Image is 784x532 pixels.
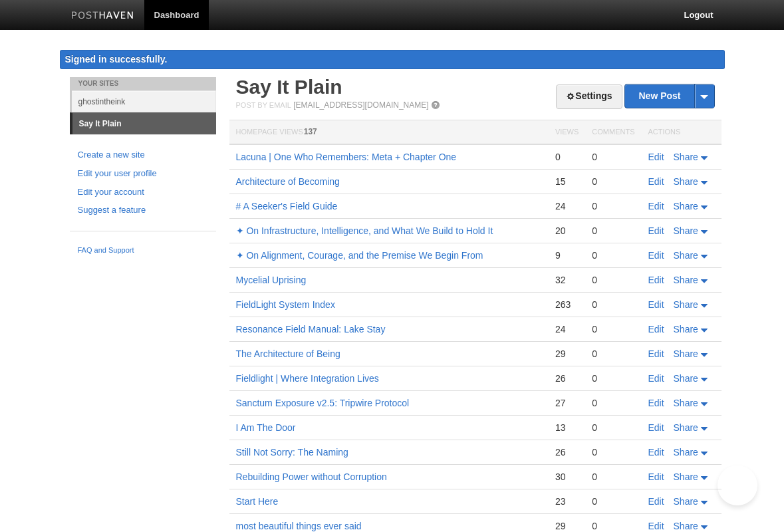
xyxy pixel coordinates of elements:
[78,148,208,162] a: Create a new site
[648,299,664,310] a: Edit
[674,299,698,310] span: Share
[555,299,579,311] div: 263
[78,245,208,257] a: FAQ and Support
[648,152,664,162] a: Edit
[236,447,348,458] a: Still Not Sorry: The Naming
[625,84,714,108] a: New Post
[648,471,664,482] a: Edit
[648,275,664,285] a: Edit
[549,120,585,145] th: Views
[648,447,664,458] a: Edit
[592,151,634,163] div: 0
[555,520,579,532] div: 29
[236,76,342,98] a: Say It Plain
[592,422,634,434] div: 0
[674,152,698,162] span: Share
[229,120,549,145] th: Homepage Views
[674,422,698,433] span: Share
[592,200,634,212] div: 0
[78,203,208,217] a: Suggest a feature
[592,274,634,286] div: 0
[556,84,622,109] a: Settings
[78,186,208,199] a: Edit your account
[648,225,664,236] a: Edit
[555,249,579,261] div: 9
[674,447,698,458] span: Share
[592,446,634,458] div: 0
[236,324,386,334] a: Resonance Field Manual: Lake Stay
[70,77,216,90] li: Your Sites
[60,50,725,69] div: Signed in successfully.
[236,101,291,109] span: Post by Email
[555,274,579,286] div: 32
[555,200,579,212] div: 24
[674,250,698,261] span: Share
[592,520,634,532] div: 0
[674,521,698,531] span: Share
[674,176,698,187] span: Share
[236,471,387,482] a: Rebuilding Power without Corruption
[592,495,634,507] div: 0
[555,151,579,163] div: 0
[674,225,698,236] span: Share
[592,299,634,311] div: 0
[236,275,307,285] a: Mycelial Uprising
[648,496,664,507] a: Edit
[293,100,428,110] a: [EMAIL_ADDRESS][DOMAIN_NAME]
[642,120,721,145] th: Actions
[304,127,317,136] span: 137
[555,348,579,360] div: 29
[648,176,664,187] a: Edit
[592,471,634,483] div: 0
[648,348,664,359] a: Edit
[555,495,579,507] div: 23
[555,446,579,458] div: 26
[674,471,698,482] span: Share
[72,90,216,112] a: ghostintheink
[555,471,579,483] div: 30
[72,113,216,134] a: Say It Plain
[674,496,698,507] span: Share
[555,397,579,409] div: 27
[78,167,208,181] a: Edit your user profile
[236,496,279,507] a: Start Here
[555,422,579,434] div: 13
[592,323,634,335] div: 0
[236,422,296,433] a: I Am The Door
[648,373,664,384] a: Edit
[236,521,362,531] a: most beautiful things ever said
[592,225,634,237] div: 0
[555,323,579,335] div: 24
[674,398,698,408] span: Share
[71,11,134,21] img: Posthaven-bar
[555,225,579,237] div: 20
[236,176,340,187] a: Architecture of Becoming
[236,348,340,359] a: The Architecture of Being
[592,397,634,409] div: 0
[674,201,698,211] span: Share
[592,372,634,384] div: 0
[236,225,493,236] a: ✦ On Infrastructure, Intelligence, and What We Build to Hold It
[592,348,634,360] div: 0
[236,299,335,310] a: FieldLight System Index
[674,348,698,359] span: Share
[648,324,664,334] a: Edit
[718,465,757,505] iframe: Help Scout Beacon - Open
[648,201,664,211] a: Edit
[585,120,641,145] th: Comments
[674,275,698,285] span: Share
[236,250,483,261] a: ✦ On Alignment, Courage, and the Premise We Begin From
[555,372,579,384] div: 26
[648,521,664,531] a: Edit
[236,398,410,408] a: Sanctum Exposure v2.5: Tripwire Protocol
[236,373,379,384] a: Fieldlight | Where Integration Lives
[236,201,338,211] a: # A Seeker's Field Guide
[674,324,698,334] span: Share
[648,422,664,433] a: Edit
[592,176,634,188] div: 0
[236,152,457,162] a: Lacuna | One Who Remembers: Meta + Chapter One
[592,249,634,261] div: 0
[648,250,664,261] a: Edit
[555,176,579,188] div: 15
[674,373,698,384] span: Share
